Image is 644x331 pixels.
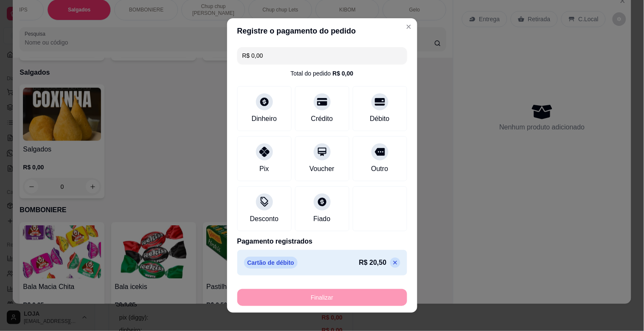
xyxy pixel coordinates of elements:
[402,20,416,34] button: Close
[237,236,407,247] p: Pagamento registrados
[359,258,387,268] p: R$ 20,50
[242,47,402,64] input: Ex.: hambúrguer de cordeiro
[252,114,277,124] div: Dinheiro
[250,214,279,224] div: Desconto
[311,114,333,124] div: Crédito
[290,69,353,78] div: Total do pedido
[371,164,388,174] div: Outro
[313,214,330,224] div: Fiado
[227,18,417,44] header: Registre o pagamento do pedido
[244,257,298,269] p: Cartão de débito
[332,69,353,78] div: R$ 0,00
[309,164,335,174] div: Voucher
[370,114,389,124] div: Débito
[259,164,269,174] div: Pix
